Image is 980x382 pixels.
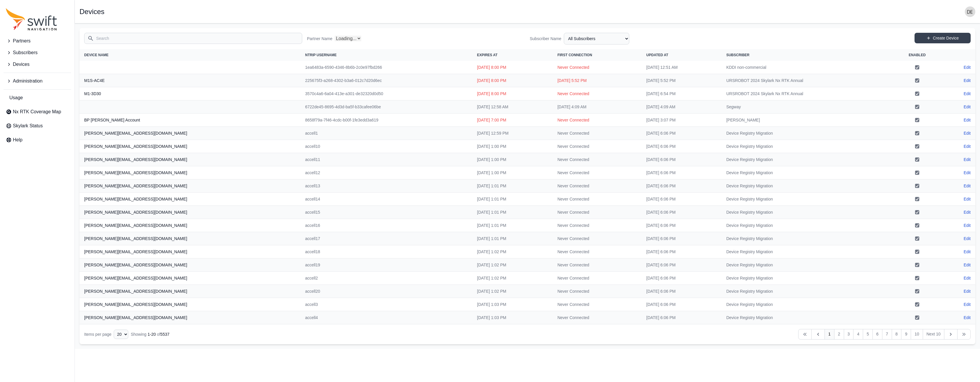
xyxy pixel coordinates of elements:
[964,209,971,215] a: Edit
[564,33,629,44] select: Subscriber
[79,87,300,100] th: M1-3D30
[964,130,971,136] a: Edit
[642,100,722,114] td: [DATE] 4:09 AM
[472,206,553,219] td: [DATE] 1:01 PM
[722,311,891,324] td: Device Registry Migration
[892,329,902,340] a: 8
[79,285,300,298] th: [PERSON_NAME][EMAIL_ADDRESS][DOMAIN_NAME]
[477,53,497,57] span: Expires At
[964,170,971,176] a: Edit
[722,232,891,245] td: Device Registry Migration
[722,193,891,206] td: Device Registry Migration
[863,329,873,340] a: 5
[642,193,722,206] td: [DATE] 6:06 PM
[472,298,553,311] td: [DATE] 1:03 PM
[553,232,642,245] td: Never Connected
[472,258,553,272] td: [DATE] 1:02 PM
[722,166,891,179] td: Device Registry Migration
[722,100,891,114] td: Segway
[472,87,553,100] td: [DATE] 8:00 PM
[964,104,971,110] a: Edit
[722,49,891,61] th: Subscriber
[557,53,592,57] span: First Connection
[642,245,722,258] td: [DATE] 6:06 PM
[642,140,722,153] td: [DATE] 6:06 PM
[79,114,300,127] th: BP [PERSON_NAME] Account
[79,8,104,15] h1: Devices
[965,6,975,17] img: user photo
[300,245,472,258] td: accell18
[911,329,923,340] a: 10
[4,92,71,104] a: Usage
[131,331,169,337] div: Showing of
[964,143,971,149] a: Edit
[300,193,472,206] td: accell14
[646,53,668,57] span: Updated At
[642,153,722,166] td: [DATE] 6:06 PM
[79,324,975,344] nav: Table navigation
[300,87,472,100] td: 3570c4a6-6a04-413e-a301-de32320d0d50
[79,153,300,166] th: [PERSON_NAME][EMAIL_ADDRESS][DOMAIN_NAME]
[553,206,642,219] td: Never Connected
[553,298,642,311] td: Never Connected
[642,219,722,232] td: [DATE] 6:06 PM
[553,166,642,179] td: Never Connected
[472,140,553,153] td: [DATE] 1:00 PM
[553,193,642,206] td: Never Connected
[964,249,971,255] a: Edit
[300,127,472,140] td: accell1
[472,100,553,114] td: [DATE] 12:58 AM
[642,74,722,87] td: [DATE] 5:52 PM
[901,329,911,340] a: 9
[472,272,553,285] td: [DATE] 1:02 PM
[4,134,71,146] a: Help
[4,106,71,118] a: Nx RTK Coverage Map
[13,136,23,143] span: Help
[472,245,553,258] td: [DATE] 1:02 PM
[472,193,553,206] td: [DATE] 1:01 PM
[722,153,891,166] td: Device Registry Migration
[79,140,300,153] th: [PERSON_NAME][EMAIL_ADDRESS][DOMAIN_NAME]
[79,193,300,206] th: [PERSON_NAME][EMAIL_ADDRESS][DOMAIN_NAME]
[642,298,722,311] td: [DATE] 6:06 PM
[553,61,642,74] td: Never Connected
[13,61,30,68] span: Devices
[79,298,300,311] th: [PERSON_NAME][EMAIL_ADDRESS][DOMAIN_NAME]
[553,245,642,258] td: Never Connected
[79,311,300,324] th: [PERSON_NAME][EMAIL_ADDRESS][DOMAIN_NAME]
[300,100,472,114] td: 6722de45-8695-4d3d-ba5f-b33cafee06be
[642,127,722,140] td: [DATE] 6:06 PM
[300,166,472,179] td: accell12
[472,61,553,74] td: [DATE] 8:00 PM
[642,166,722,179] td: [DATE] 6:06 PM
[79,49,300,61] th: Device Name
[853,329,863,340] a: 4
[722,127,891,140] td: Device Registry Migration
[300,298,472,311] td: accell3
[300,140,472,153] td: accell10
[722,74,891,87] td: URSROBOT 2024 Skylark Nx RTK Annual
[79,127,300,140] th: [PERSON_NAME][EMAIL_ADDRESS][DOMAIN_NAME]
[553,285,642,298] td: Never Connected
[553,258,642,272] td: Never Connected
[114,330,128,339] select: Display Limit
[642,232,722,245] td: [DATE] 6:06 PM
[825,329,834,340] a: 1
[472,114,553,127] td: [DATE] 7:00 PM
[472,285,553,298] td: [DATE] 1:02 PM
[472,127,553,140] td: [DATE] 12:59 PM
[307,36,332,42] label: Partner Name
[300,206,472,219] td: accell15
[964,117,971,123] a: Edit
[964,196,971,202] a: Edit
[642,114,722,127] td: [DATE] 3:07 PM
[300,61,472,74] td: 1ea6483a-6590-4346-8b6b-2c0e97fbd266
[844,329,854,340] a: 3
[79,272,300,285] th: [PERSON_NAME][EMAIL_ADDRESS][DOMAIN_NAME]
[300,258,472,272] td: accell19
[964,157,971,162] a: Edit
[964,236,971,241] a: Edit
[472,219,553,232] td: [DATE] 1:01 PM
[722,245,891,258] td: Device Registry Migration
[964,288,971,294] a: Edit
